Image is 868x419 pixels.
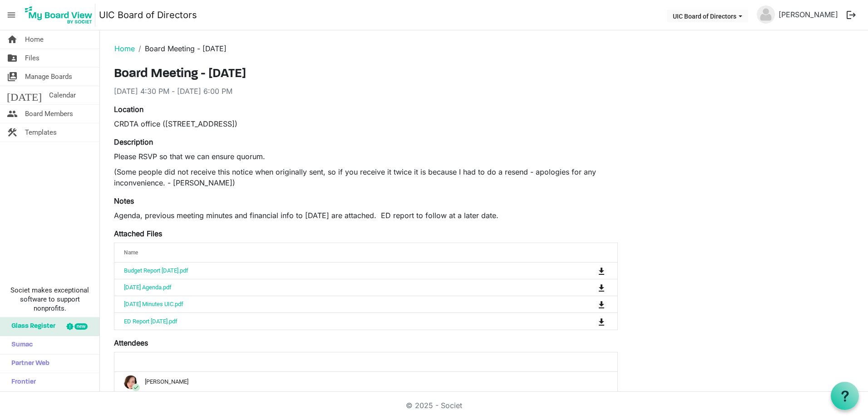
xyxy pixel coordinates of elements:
label: Location [114,104,143,115]
button: Download [595,264,608,277]
span: Glass Register [7,317,55,336]
a: © 2025 - Societ [406,401,462,410]
span: Name [124,249,138,256]
span: Templates [25,123,57,141]
button: Download [595,298,608,311]
td: is Command column column header [561,312,617,329]
label: Notes [114,195,134,206]
a: My Board View Logo [22,4,99,26]
h3: Board Meeting - [DATE] [114,67,618,82]
p: Please RSVP so that we can ensure quorum. [114,151,618,162]
a: [DATE] Minutes UIC.pdf [124,301,183,307]
span: home [7,30,18,49]
span: folder_shared [7,49,18,67]
label: Description [114,136,153,147]
td: ED Report Sept 2025.pdf is template cell column header Name [114,312,561,329]
li: Board Meeting - [DATE] [135,43,227,54]
span: Sumac [7,336,33,354]
span: check [132,384,140,391]
span: Manage Boards [25,68,72,86]
div: new [74,323,88,330]
div: [PERSON_NAME] [124,375,608,389]
a: Home [114,44,135,53]
a: UIC Board of Directors [99,6,197,24]
img: aZda651_YrtB0d3iDw2VWU6hlcmlxgORkYhRWXcu6diS1fUuzblDemDitxXHgJcDUASUXKKMmrJj1lYLVKcG1g_thumb.png [124,375,138,389]
button: Download [595,315,608,327]
span: [DATE] [7,86,42,104]
div: CRDTA office ([STREET_ADDRESS]) [114,118,618,129]
p: (Some people did not receive this notice when originally sent, so if you receive it twice it is b... [114,166,618,188]
span: menu [3,6,20,24]
a: [PERSON_NAME] [775,5,842,24]
td: is Command column column header [561,296,617,312]
label: Attached Files [114,228,162,239]
td: Sept 24 2025 Agenda.pdf is template cell column header Name [114,279,561,296]
img: no-profile-picture.svg [757,5,775,24]
label: Attendees [114,337,148,348]
td: Budget Report August 2025.pdf is template cell column header Name [114,263,561,279]
img: My Board View Logo [22,4,95,26]
span: Frontier [7,373,36,391]
a: Budget Report [DATE].pdf [124,267,188,274]
span: Files [25,49,39,67]
td: checkAmy Wright is template cell column header [114,372,617,393]
a: ED Report [DATE].pdf [124,318,178,325]
span: Societ makes exceptional software to support nonprofits. [4,286,95,313]
button: Download [595,281,608,294]
span: Home [25,30,44,49]
td: is Command column column header [561,263,617,279]
td: June 18 2025 Minutes UIC.pdf is template cell column header Name [114,296,561,312]
span: Calendar [49,86,76,104]
span: switch_account [7,68,18,86]
span: Board Members [25,105,73,123]
a: [DATE] Agenda.pdf [124,284,172,291]
button: UIC Board of Directors dropdownbutton [667,10,748,22]
p: Agenda, previous meeting minutes and financial info to [DATE] are attached. ED report to follow a... [114,210,618,221]
span: people [7,105,18,123]
span: Partner Web [7,355,49,373]
td: is Command column column header [561,279,617,296]
span: construction [7,123,18,141]
button: logout [842,5,861,24]
div: [DATE] 4:30 PM - [DATE] 6:00 PM [114,86,618,97]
